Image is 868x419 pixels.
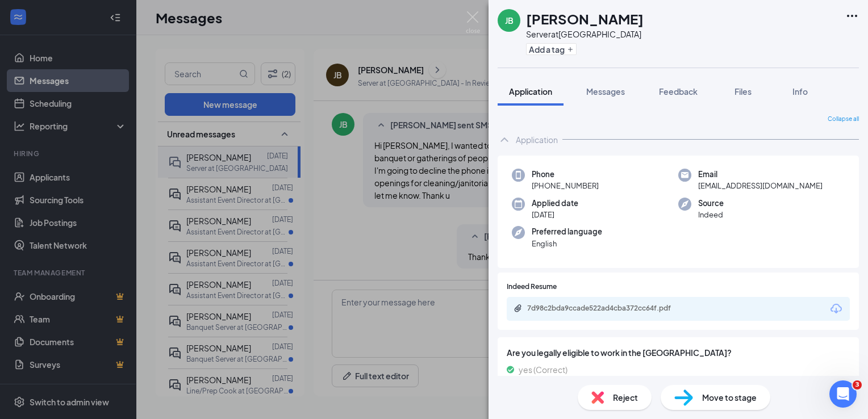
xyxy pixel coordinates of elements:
[532,180,599,191] span: [PHONE_NUMBER]
[519,363,567,376] span: yes (Correct)
[532,226,602,237] span: Preferred language
[526,9,644,28] h1: [PERSON_NAME]
[698,209,724,220] span: Indeed
[532,169,599,180] span: Phone
[526,28,644,40] div: Server at [GEOGRAPHIC_DATA]
[498,133,511,146] svg: ChevronUp
[829,380,857,408] iframe: Intercom live chat
[514,304,523,313] svg: Paperclip
[829,302,843,316] svg: Download
[509,86,552,97] span: Application
[845,9,859,23] svg: Ellipses
[698,180,823,191] span: [EMAIL_ADDRESS][DOMAIN_NAME]
[532,198,578,209] span: Applied date
[586,86,625,97] span: Messages
[613,391,638,404] span: Reject
[698,198,724,209] span: Source
[532,238,602,249] span: English
[853,380,862,389] span: 3
[698,169,823,180] span: Email
[516,134,558,145] div: Application
[507,346,850,359] span: Are you legally eligible to work in the [GEOGRAPHIC_DATA]?
[532,209,578,220] span: [DATE]
[507,282,557,292] span: Indeed Resume
[702,391,757,404] span: Move to stage
[735,86,752,97] span: Files
[526,43,577,55] button: PlusAdd a tag
[527,304,686,313] div: 7d98c2bda9ccade522ad4cba372cc64f.pdf
[659,86,698,97] span: Feedback
[505,15,514,26] div: JB
[514,304,698,315] a: Paperclip7d98c2bda9ccade522ad4cba372cc64f.pdf
[792,86,808,97] span: Info
[567,46,574,53] svg: Plus
[828,115,859,124] span: Collapse all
